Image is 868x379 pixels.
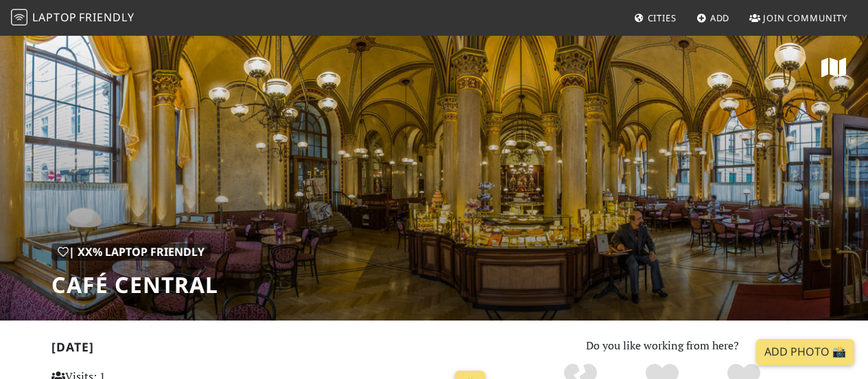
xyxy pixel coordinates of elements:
span: Cities [648,12,677,24]
span: Join Community [763,12,847,24]
a: Add Photo 📸 [756,339,854,365]
span: Friendly [79,10,134,25]
h1: Café Central [51,272,218,298]
p: Do you like working from here? [508,337,817,355]
a: Join Community [744,6,853,30]
a: LaptopFriendly LaptopFriendly [11,6,134,30]
div: | XX% Laptop Friendly [51,243,211,261]
h2: [DATE] [51,340,491,360]
a: Cities [629,6,682,30]
span: Laptop [32,10,77,25]
a: Add [691,6,736,30]
span: Add [710,12,730,24]
img: LaptopFriendly [11,9,27,25]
